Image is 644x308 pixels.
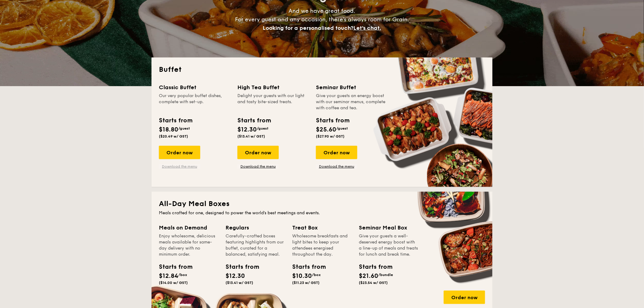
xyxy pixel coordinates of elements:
span: ($27.90 w/ GST) [316,134,345,138]
div: Seminar Meal Box [359,223,418,232]
div: Wholesome breakfasts and light bites to keep your attendees energised throughout the day. [292,233,352,257]
span: /guest [257,126,268,131]
div: Delight your guests with our light and tasty bite-sized treats. [237,93,309,111]
div: Starts from [226,262,253,271]
div: Starts from [159,116,192,125]
div: Classic Buffet [159,83,230,92]
div: Order now [444,291,485,304]
span: ($13.41 w/ GST) [237,134,265,138]
span: /guest [178,126,190,131]
div: Meals on Demand [159,223,218,232]
span: Let's chat. [354,25,381,31]
div: Treat Box [292,223,352,232]
div: Enjoy wholesome, delicious meals available for same-day delivery with no minimum order. [159,233,218,257]
div: Order now [237,146,279,159]
div: Order now [159,146,200,159]
div: Starts from [159,262,186,271]
a: Download the menu [237,164,279,169]
span: /box [178,273,187,277]
div: Starts from [316,116,349,125]
span: ($20.49 w/ GST) [159,134,188,138]
div: High Tea Buffet [237,83,309,92]
a: Download the menu [159,164,200,169]
span: $21.60 [359,272,378,280]
span: ($14.00 w/ GST) [159,281,188,285]
div: Order now [316,146,357,159]
span: /box [312,273,321,277]
span: $10.30 [292,272,312,280]
div: Give your guests an energy boost with our seminar menus, complete with coffee and tea. [316,93,387,111]
a: Download the menu [316,164,357,169]
span: ($11.23 w/ GST) [292,281,320,285]
span: $12.84 [159,272,178,280]
span: ($23.54 w/ GST) [359,281,388,285]
h2: Buffet [159,65,485,75]
div: Our very popular buffet dishes, complete with set-up. [159,93,230,111]
div: Regulars [226,223,285,232]
div: Starts from [237,116,271,125]
span: /bundle [378,273,393,277]
span: /guest [336,126,348,131]
span: $12.30 [226,272,245,280]
div: Carefully-crafted boxes featuring highlights from our buffet, curated for a balanced, satisfying ... [226,233,285,257]
div: Starts from [292,262,320,271]
div: Seminar Buffet [316,83,387,92]
span: And we have great food. For every guest and any occasion, there’s always room for Grain. [235,8,409,31]
div: Give your guests a well-deserved energy boost with a line-up of meals and treats for lunch and br... [359,233,418,257]
span: ($13.41 w/ GST) [226,281,253,285]
h2: All-Day Meal Boxes [159,199,485,209]
span: $12.30 [237,126,257,133]
span: $25.60 [316,126,336,133]
span: Looking for a personalised touch? [263,25,354,31]
span: $18.80 [159,126,178,133]
div: Starts from [359,262,386,271]
div: Meals crafted for one, designed to power the world's best meetings and events. [159,210,485,216]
